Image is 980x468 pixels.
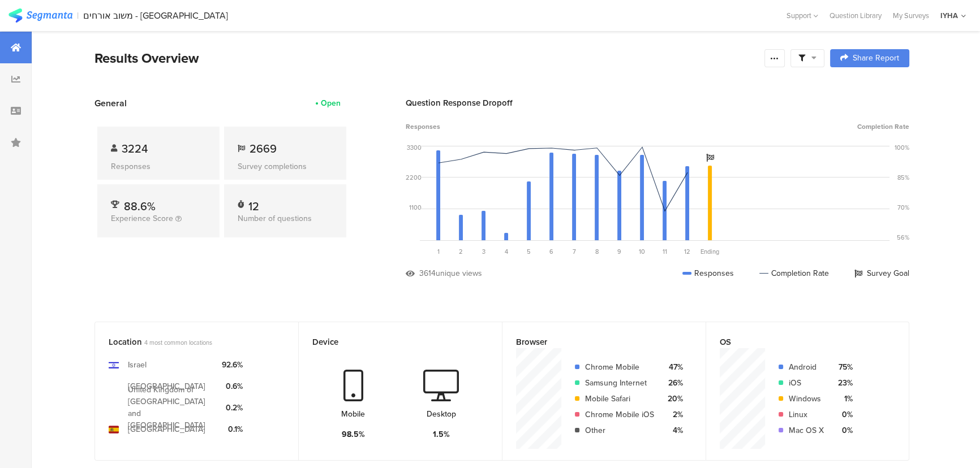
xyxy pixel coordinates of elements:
[128,384,213,431] div: United Kingdom of [GEOGRAPHIC_DATA] and [GEOGRAPHIC_DATA]
[887,10,935,21] a: My Surveys
[419,267,436,279] div: 3614
[122,140,148,157] span: 3224
[833,393,853,405] div: 1%
[111,213,173,224] span: Experience Score
[684,247,690,256] span: 12
[94,97,127,110] span: General
[789,409,824,421] div: Linux
[833,409,853,421] div: 0%
[124,198,156,215] span: 88.6%
[573,247,576,256] span: 7
[720,336,876,348] div: OS
[222,423,243,435] div: 0.1%
[406,122,440,132] span: Responses
[897,203,909,212] div: 70%
[238,161,333,172] div: Survey completions
[505,247,508,256] span: 4
[895,143,909,152] div: 100%
[833,377,853,389] div: 23%
[789,361,824,373] div: Android
[789,377,824,389] div: iOS
[585,361,654,373] div: Chrome Mobile
[437,247,440,256] span: 1
[341,408,365,420] div: Mobile
[433,428,450,440] div: 1.5%
[857,122,909,132] span: Completion Rate
[897,233,909,242] div: 56%
[585,424,654,436] div: Other
[482,247,485,256] span: 3
[409,203,422,212] div: 1100
[248,198,259,209] div: 12
[516,336,673,348] div: Browser
[833,424,853,436] div: 0%
[663,409,683,421] div: 2%
[789,393,824,405] div: Windows
[585,377,654,389] div: Samsung Internet
[459,247,463,256] span: 2
[94,48,759,68] div: Results Overview
[940,10,958,21] div: IYHA
[407,143,422,152] div: 3300
[144,338,212,347] span: 4 most common locations
[617,247,621,256] span: 9
[128,359,147,371] div: Israel
[585,409,654,421] div: Chrome Mobile iOS
[436,267,482,279] div: unique views
[238,213,312,224] span: Number of questions
[77,9,79,22] div: |
[706,154,714,162] i: Survey Goal
[321,97,341,109] div: Open
[128,423,205,435] div: [GEOGRAPHIC_DATA]
[109,336,266,348] div: Location
[250,140,277,157] span: 2669
[595,247,599,256] span: 8
[786,7,818,24] div: Support
[759,267,829,279] div: Completion Rate
[222,380,243,392] div: 0.6%
[128,380,205,392] div: [GEOGRAPHIC_DATA]
[527,247,531,256] span: 5
[663,361,683,373] div: 47%
[222,359,243,371] div: 92.6%
[8,8,72,23] img: segmanta logo
[663,393,683,405] div: 20%
[406,173,422,182] div: 2200
[853,54,899,62] span: Share Report
[663,377,683,389] div: 26%
[699,247,721,256] div: Ending
[824,10,887,21] a: Question Library
[111,161,206,172] div: Responses
[789,424,824,436] div: Mac OS X
[83,10,228,21] div: משוב אורחים - [GEOGRAPHIC_DATA]
[585,393,654,405] div: Mobile Safari
[897,173,909,182] div: 85%
[833,361,853,373] div: 75%
[854,267,909,279] div: Survey Goal
[406,97,909,109] div: Question Response Dropoff
[663,424,683,436] div: 4%
[222,402,243,414] div: 0.2%
[549,247,553,256] span: 6
[639,247,645,256] span: 10
[312,336,470,348] div: Device
[663,247,667,256] span: 11
[427,408,456,420] div: Desktop
[342,428,365,440] div: 98.5%
[682,267,734,279] div: Responses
